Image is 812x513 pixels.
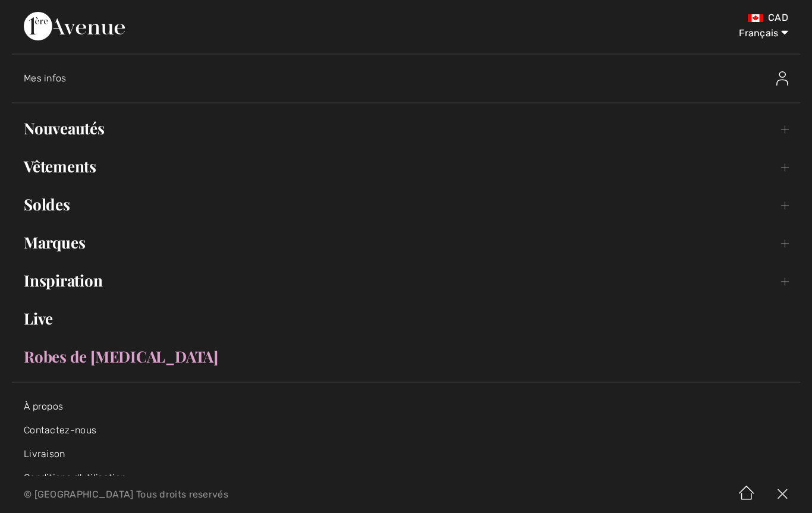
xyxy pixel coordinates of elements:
[776,71,788,86] img: Mes infos
[24,59,800,97] a: Mes infosMes infos
[24,490,477,499] p: © [GEOGRAPHIC_DATA] Tous droits reservés
[764,476,800,513] img: X
[24,424,96,436] a: Contactez-nous
[24,448,65,460] a: Livraison
[12,191,800,218] a: Soldes
[12,153,800,180] a: Vêtements
[24,73,67,84] span: Mes infos
[477,12,788,24] div: CAD
[24,12,125,40] img: 1ère Avenue
[729,476,764,513] img: Accueil
[12,344,800,370] a: Robes de [MEDICAL_DATA]
[12,306,800,332] a: Live
[12,229,800,256] a: Marques
[12,115,800,141] a: Nouveautés
[12,267,800,294] a: Inspiration
[24,472,126,483] a: Conditions d'utilisation
[24,401,63,412] a: À propos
